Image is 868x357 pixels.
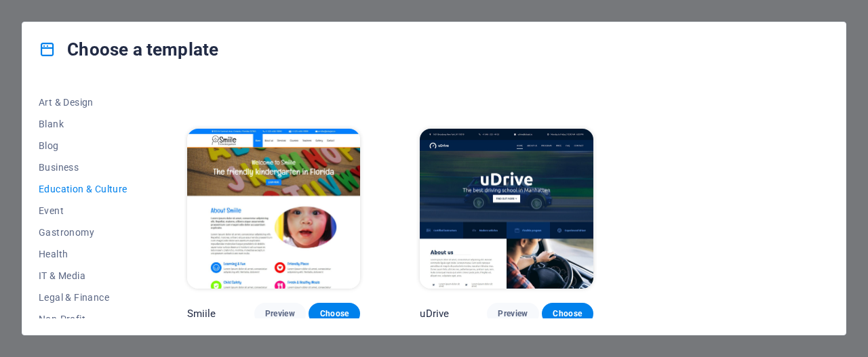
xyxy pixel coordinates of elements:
[420,307,449,320] p: uDrive
[39,97,127,108] span: Art & Design
[487,303,538,324] button: Preview
[39,91,127,113] button: Art & Design
[39,227,127,238] span: Gastronomy
[319,308,349,319] span: Choose
[39,200,127,222] button: Event
[187,307,216,320] p: Smiile
[39,292,127,303] span: Legal & Finance
[39,249,127,259] span: Health
[265,308,295,319] span: Preview
[39,308,127,330] button: Non-Profit
[39,140,127,151] span: Blog
[39,39,218,60] h4: Choose a template
[39,184,127,194] span: Education & Culture
[420,129,593,289] img: uDrive
[187,129,361,289] img: Smiile
[309,303,360,324] button: Choose
[498,308,528,319] span: Preview
[39,222,127,243] button: Gastronomy
[39,243,127,265] button: Health
[542,303,593,324] button: Choose
[39,135,127,156] button: Blog
[39,178,127,200] button: Education & Culture
[254,303,306,324] button: Preview
[39,113,127,135] button: Blank
[39,205,127,216] span: Event
[39,265,127,287] button: IT & Media
[39,119,127,129] span: Blank
[39,156,127,178] button: Business
[39,270,127,281] span: IT & Media
[39,314,127,324] span: Non-Profit
[39,162,127,173] span: Business
[553,308,583,319] span: Choose
[39,287,127,308] button: Legal & Finance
